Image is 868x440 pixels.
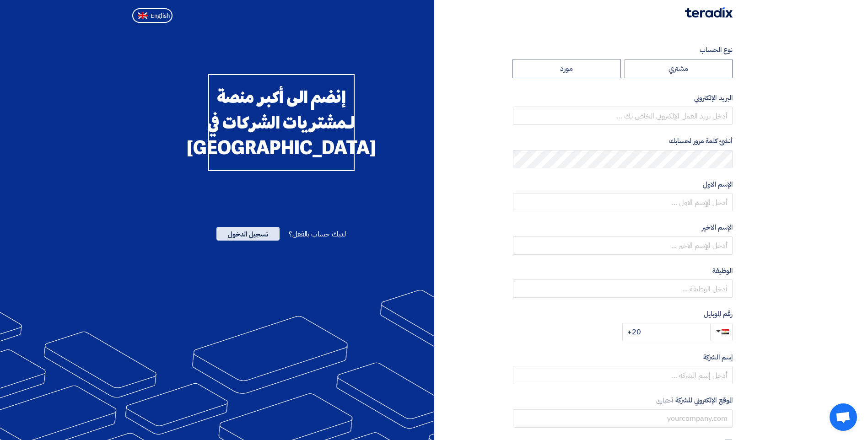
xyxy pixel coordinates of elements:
label: إسم الشركة [513,352,733,363]
input: أدخل إسم الشركة ... [513,366,733,384]
img: Teradix logo [685,7,733,18]
label: أنشئ كلمة مرور لحسابك [513,136,733,146]
div: إنضم الى أكبر منصة لـمشتريات الشركات في [GEOGRAPHIC_DATA] [208,74,355,171]
span: English [151,13,170,19]
label: مورد [512,59,621,78]
label: نوع الحساب [513,45,733,55]
input: أدخل بريد العمل الإلكتروني الخاص بك ... [513,107,733,125]
input: أدخل الإسم الاول ... [513,193,733,211]
button: English [132,8,173,23]
a: تسجيل الدخول [216,229,280,240]
input: أدخل الوظيفة ... [513,279,733,298]
label: الوظيفة [513,266,733,276]
input: yourcompany.com [513,409,733,428]
label: البريد الإلكتروني [513,93,733,103]
span: لديك حساب بالفعل؟ [289,229,346,240]
span: أختياري [656,396,674,405]
label: رقم الموبايل [513,309,733,319]
input: أدخل الإسم الاخير ... [513,236,733,255]
label: الإسم الاول [513,179,733,190]
label: مشتري [625,59,733,78]
img: en-US.png [138,12,148,19]
a: Open chat [830,403,857,431]
label: الإسم الاخير [513,222,733,233]
label: الموقع الإلكتروني للشركة [513,395,733,406]
input: أدخل رقم الموبايل ... [622,323,710,341]
span: تسجيل الدخول [216,227,280,241]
